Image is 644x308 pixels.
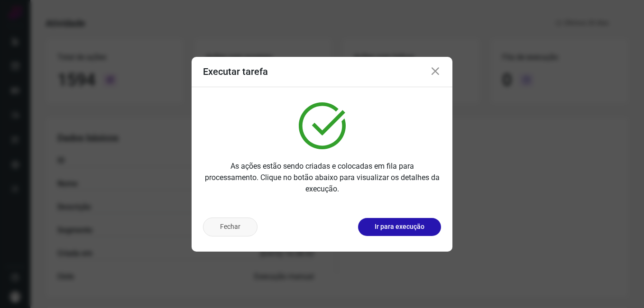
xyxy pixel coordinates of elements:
[375,222,424,232] p: Ir para execução
[203,161,441,195] p: As ações estão sendo criadas e colocadas em fila para processamento. Clique no botão abaixo para ...
[299,102,346,149] img: verified.svg
[358,218,441,236] button: Ir para execução
[203,217,258,236] button: Fechar
[203,66,268,77] h3: Executar tarefa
